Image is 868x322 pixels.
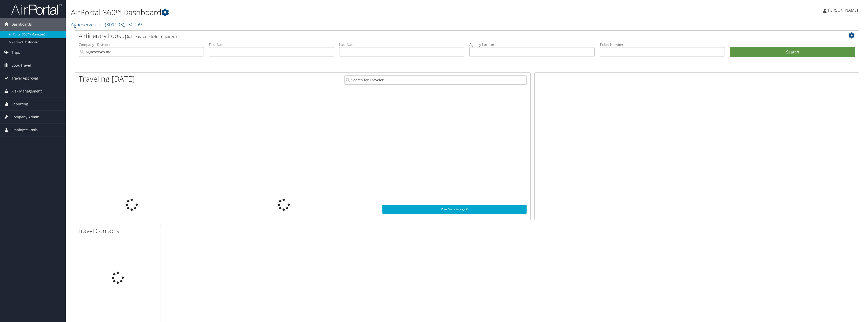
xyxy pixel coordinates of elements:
[79,42,204,47] label: Company - Division:
[827,7,858,13] span: [PERSON_NAME]
[382,205,527,214] a: View SecurityLogic®
[79,73,135,84] h1: Traveling [DATE]
[339,42,464,47] label: Last Name:
[128,34,177,39] span: (at least one field required)
[11,18,32,31] span: Dashboards
[78,226,161,235] h2: Travel Contacts
[11,59,31,72] span: Book Travel
[11,111,39,123] span: Company Admin
[71,21,143,28] a: AgReserves Inc
[11,124,38,136] span: Employee Tools
[105,21,124,28] span: ( 301103 )
[71,7,599,18] h1: AirPortal 360™ Dashboard
[11,98,28,110] span: Reporting
[11,85,42,98] span: Risk Management
[344,75,527,85] input: Search for Traveler
[11,3,62,15] img: airportal-logo.png
[600,42,725,47] label: Ticket Number:
[209,42,334,47] label: First Name:
[823,3,863,18] a: [PERSON_NAME]
[469,42,595,47] label: Agency Locator:
[11,72,38,85] span: Travel Approval
[730,47,855,57] button: Search
[124,21,143,28] span: , [ 30059 ]
[11,46,20,59] span: Trips
[79,31,790,40] h2: Airtinerary Lookup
